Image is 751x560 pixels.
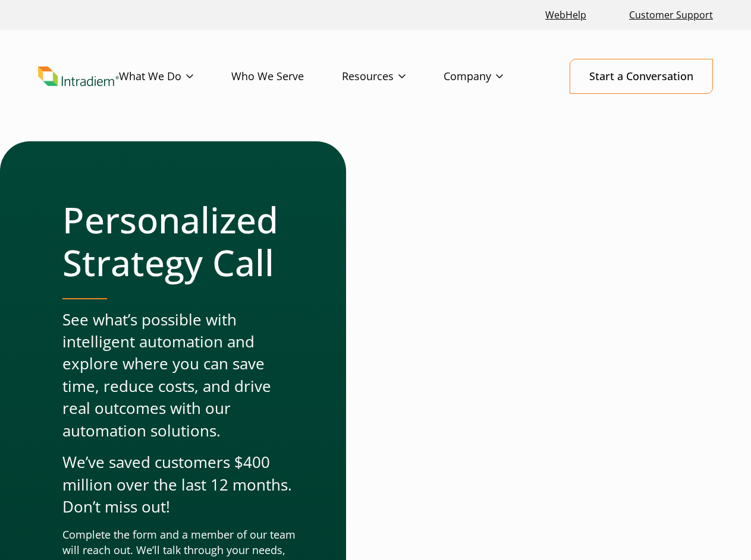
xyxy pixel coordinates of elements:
[62,309,298,442] p: See what’s possible with intelligent automation and explore where you can save time, reduce costs...
[624,2,718,28] a: Customer Support
[444,59,541,94] a: Company
[62,451,298,518] p: We’ve saved customers $400 million over the last 12 months. Don’t miss out!
[119,59,231,94] a: What We Do
[570,59,713,94] a: Start a Conversation
[38,67,119,86] a: Link to homepage of Intradiem
[62,198,298,284] h1: Personalized Strategy Call
[231,59,342,94] a: Who We Serve
[541,2,591,28] a: Link opens in a new window
[342,59,444,94] a: Resources
[38,67,119,86] img: Intradiem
